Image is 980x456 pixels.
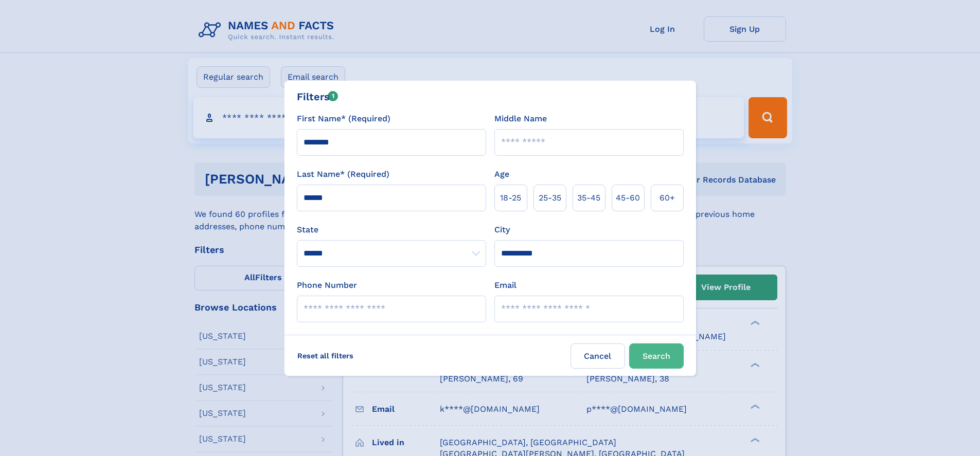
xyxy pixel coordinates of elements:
[571,343,625,369] label: Cancel
[291,343,360,368] label: Reset all filters
[297,89,338,104] div: Filters
[577,192,600,204] span: 35‑45
[616,192,640,204] span: 45‑60
[629,343,684,369] button: Search
[660,192,675,204] span: 60+
[494,113,547,125] label: Middle Name
[494,224,510,236] label: City
[297,113,390,125] label: First Name* (Required)
[494,279,516,291] label: Email
[297,279,357,291] label: Phone Number
[539,192,561,204] span: 25‑35
[500,192,521,204] span: 18‑25
[297,224,486,236] label: State
[494,168,509,180] label: Age
[297,168,389,180] label: Last Name* (Required)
